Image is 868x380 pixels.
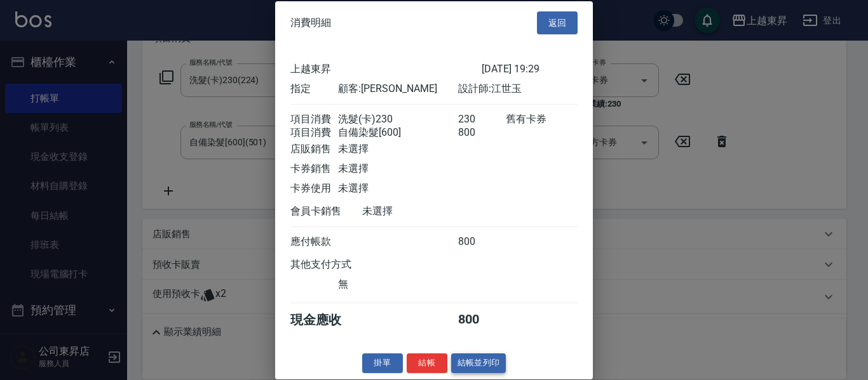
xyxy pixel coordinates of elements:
div: 卡券銷售 [290,162,338,176]
div: 自備染髮[600] [338,126,458,140]
div: 現金應收 [290,311,362,329]
span: 消費明細 [290,16,331,29]
div: 舊有卡券 [506,113,578,126]
div: 230 [458,113,506,126]
div: 設計師: 江世玉 [458,82,578,96]
div: 應付帳款 [290,235,338,249]
div: 未選擇 [338,182,458,195]
div: 800 [458,235,506,249]
div: [DATE] 19:29 [482,63,578,76]
div: 無 [338,278,458,291]
div: 800 [458,311,506,329]
div: 項目消費 [290,126,338,140]
button: 掛單 [362,353,403,373]
div: 會員卡銷售 [290,205,362,218]
div: 店販銷售 [290,143,338,156]
div: 指定 [290,82,338,96]
div: 洗髮(卡)230 [338,113,458,126]
div: 其他支付方式 [290,258,386,272]
div: 未選擇 [338,143,458,156]
div: 卡券使用 [290,182,338,195]
button: 結帳並列印 [451,353,506,373]
div: 未選擇 [362,205,482,218]
div: 上越東昇 [290,63,482,76]
button: 返回 [537,11,578,34]
div: 顧客: [PERSON_NAME] [338,82,458,96]
div: 800 [458,126,506,140]
button: 結帳 [407,353,447,373]
div: 未選擇 [338,162,458,176]
div: 項目消費 [290,113,338,126]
